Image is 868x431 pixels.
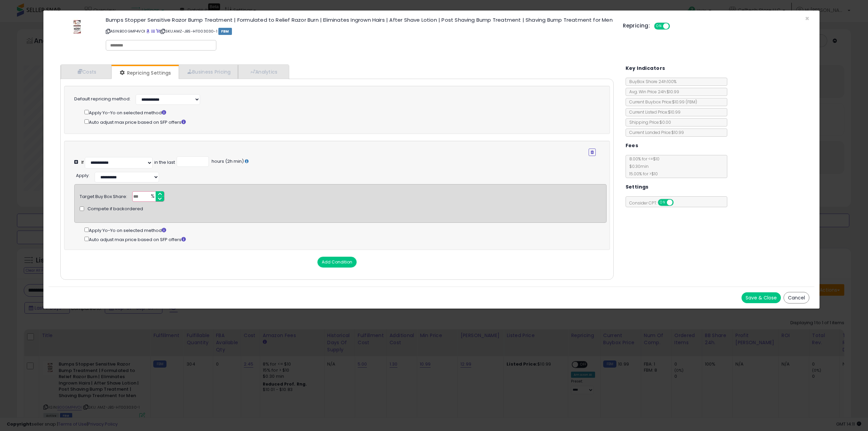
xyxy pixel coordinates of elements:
[591,150,594,154] i: Remove Condition
[67,17,87,38] img: 41UZT5SQtQL._SL60_.jpg
[84,118,596,126] div: Auto adjust max price based on SFP offers
[626,171,658,177] span: 15.00 % for > $10
[317,257,357,268] button: Add Condition
[626,156,659,177] span: 8.00 % for <= $10
[80,191,127,200] div: Target Buy Box Share:
[626,130,684,135] span: Current Landed Price: $10.99
[626,183,649,191] h5: Settings
[146,28,150,34] a: BuyBox page
[626,200,683,206] span: Consider CPT:
[87,206,143,212] span: Compete if backordered
[84,226,606,234] div: Apply Yo-Yo on selected method
[626,141,638,150] h5: Fees
[658,200,667,205] span: ON
[76,172,88,179] span: Apply
[84,109,596,116] div: Apply Yo-Yo on selected method
[74,96,131,102] label: Default repricing method:
[156,28,160,34] a: Your listing only
[672,200,683,205] span: OFF
[686,99,697,105] span: ( FBM )
[218,28,232,35] span: FBM
[112,66,178,80] a: Repricing Settings
[655,23,663,29] span: ON
[626,163,649,169] span: $0.30 min
[154,159,175,166] div: in the last
[106,26,613,37] p: ASIN: B00GMP4VOI | SKU: AMZ-JBS-HT003030-1
[672,99,697,105] span: $10.99
[179,65,238,79] a: Business Pricing
[106,17,613,22] h3: Bumps Stopper Sensitive Razor Bump Treatment | Formulated to Relief Razor Burn | Eliminates Ingro...
[626,79,676,84] span: BuyBox Share 24h: 100%
[805,14,809,23] span: ×
[84,235,606,243] div: Auto adjust max price based on SFP offers
[211,158,244,164] span: hours (2h min)
[626,89,679,95] span: Avg. Win Price 24h: $10.99
[626,99,697,105] span: Current Buybox Price:
[147,192,158,202] span: %
[626,109,680,115] span: Current Listed Price: $10.99
[742,292,781,303] button: Save & Close
[623,23,650,28] h5: Repricing:
[784,292,809,303] button: Cancel
[626,64,665,73] h5: Key Indicators
[61,65,112,79] a: Costs
[238,65,288,79] a: Analytics
[76,170,90,179] div: :
[626,119,671,125] span: Shipping Price: $0.00
[151,28,155,34] a: All offer listings
[669,23,680,29] span: OFF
